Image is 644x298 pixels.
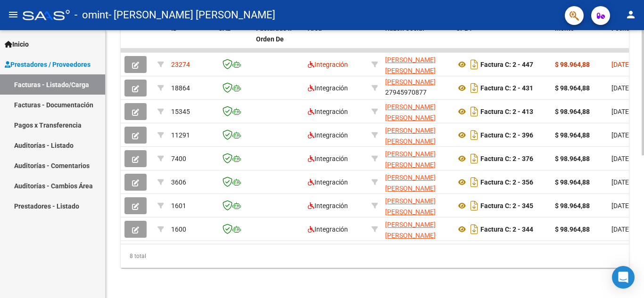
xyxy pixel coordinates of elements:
[171,226,186,233] span: 1600
[480,108,533,115] strong: Factura C: 2 - 413
[480,84,533,92] strong: Factura C: 2 - 431
[171,61,190,68] span: 23274
[308,202,348,209] span: Integración
[171,178,186,186] span: 3606
[171,84,190,92] span: 18864
[480,202,533,209] strong: Factura C: 2 - 345
[385,150,436,169] span: [PERSON_NAME] [PERSON_NAME]
[385,174,436,192] span: [PERSON_NAME] [PERSON_NAME]
[555,202,590,209] strong: $ 98.964,88
[385,55,448,74] div: 27945970877
[308,226,348,233] span: Integración
[555,178,590,186] strong: $ 98.964,88
[308,108,348,115] span: Integración
[625,9,636,20] mat-icon: person
[381,18,452,60] datatable-header-cell: Razón Social
[308,155,348,162] span: Integración
[468,128,480,143] i: Descargar documento
[108,5,275,25] span: - [PERSON_NAME] [PERSON_NAME]
[385,102,448,121] div: 27945970877
[171,155,186,162] span: 7400
[385,197,436,216] span: [PERSON_NAME] [PERSON_NAME]
[304,18,368,60] datatable-header-cell: Area
[385,219,448,239] div: 27945970877
[611,155,631,162] span: [DATE]
[121,244,629,268] div: 8 total
[468,175,480,190] i: Descargar documento
[611,61,631,68] span: [DATE]
[611,178,631,186] span: [DATE]
[611,131,631,139] span: [DATE]
[480,131,533,139] strong: Factura C: 2 - 396
[468,57,480,72] i: Descargar documento
[385,56,436,74] span: [PERSON_NAME] [PERSON_NAME]
[385,103,436,121] span: [PERSON_NAME] [PERSON_NAME]
[308,84,348,92] span: Integración
[308,131,348,139] span: Integración
[215,18,252,60] datatable-header-cell: CAE
[308,61,348,68] span: Integración
[385,196,448,216] div: 27945970877
[385,149,448,169] div: 27945970877
[385,125,448,145] div: 27945970877
[385,172,448,192] div: 27945970877
[555,84,590,92] strong: $ 98.964,88
[468,198,480,213] i: Descargar documento
[171,131,190,139] span: 11291
[74,5,108,25] span: - omint
[468,104,480,119] i: Descargar documento
[308,178,348,186] span: Integración
[256,24,291,43] span: Facturado x Orden De
[480,61,533,68] strong: Factura C: 2 - 447
[8,9,19,20] mat-icon: menu
[385,127,436,145] span: [PERSON_NAME] [PERSON_NAME]
[555,155,590,162] strong: $ 98.964,88
[611,226,631,233] span: [DATE]
[555,108,590,115] strong: $ 98.964,88
[480,155,533,162] strong: Factura C: 2 - 376
[555,61,590,68] strong: $ 98.964,88
[385,78,448,98] div: 27945970877
[611,108,631,115] span: [DATE]
[480,226,533,233] strong: Factura C: 2 - 344
[551,18,608,60] datatable-header-cell: Monto
[452,18,551,60] datatable-header-cell: CPBT
[167,18,215,60] datatable-header-cell: ID
[171,202,186,209] span: 1601
[252,18,304,60] datatable-header-cell: Facturado x Orden De
[5,39,29,49] span: Inicio
[468,81,480,96] i: Descargar documento
[171,108,190,115] span: 15345
[612,266,635,289] div: Open Intercom Messenger
[468,222,480,237] i: Descargar documento
[555,131,590,139] strong: $ 98.964,88
[480,178,533,186] strong: Factura C: 2 - 356
[611,202,631,209] span: [DATE]
[611,84,631,92] span: [DATE]
[5,59,91,70] span: Prestadores / Proveedores
[385,221,436,239] span: [PERSON_NAME] [PERSON_NAME]
[555,226,590,233] strong: $ 98.964,88
[468,151,480,166] i: Descargar documento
